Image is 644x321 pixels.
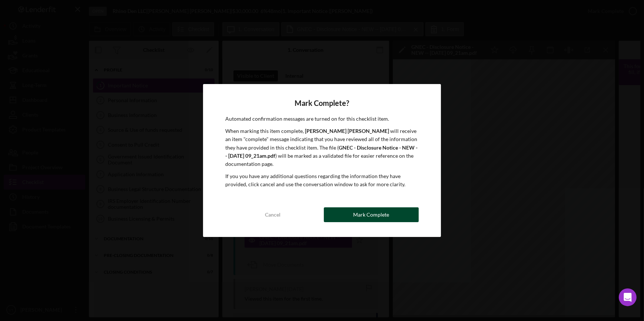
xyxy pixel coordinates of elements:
p: Automated confirmation messages are turned on for this checklist item. [225,115,418,123]
div: Open Intercom Messenger [619,288,637,306]
div: Cancel [265,207,280,222]
h4: Mark Complete? [225,99,418,107]
div: Mark Complete [353,207,389,222]
button: Cancel [225,207,320,222]
b: [PERSON_NAME] [PERSON_NAME] [305,128,389,134]
p: If you you have any additional questions regarding the information they have provided, click canc... [225,172,418,189]
p: When marking this item complete, will receive an item "complete" message indicating that you have... [225,127,418,168]
button: Mark Complete [324,207,419,222]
